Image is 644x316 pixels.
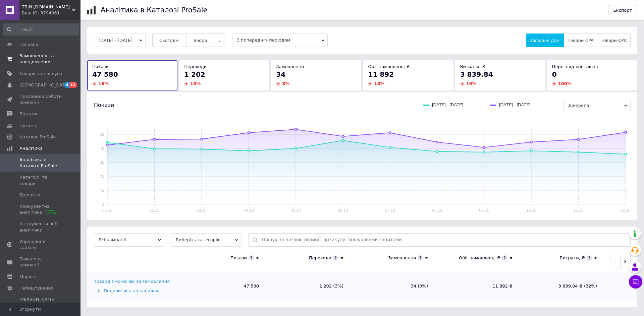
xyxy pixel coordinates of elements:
[19,53,62,65] span: Замовлення та повідомлення
[100,132,104,137] text: 5k
[368,64,410,69] span: Обіг замовлень, ₴
[98,81,109,86] span: 16 %
[217,38,221,43] span: ...
[19,297,62,315] span: [PERSON_NAME] та рахунки
[19,221,62,233] span: Інструменти веб-аналітики
[184,64,207,69] span: Переходи
[232,34,328,47] span: З попереднім періодом
[385,208,395,213] text: 07.10
[186,34,214,47] button: Вчора
[262,234,627,246] input: Пошук за назвою позиції, артикулу, пошуковими запитами
[309,255,331,261] div: Переходи
[19,145,43,151] span: Аналітика
[19,111,37,117] span: Відгуки
[22,10,80,16] div: Ваш ID: 3794061
[193,38,207,43] span: Вчора
[19,123,38,129] span: Покупці
[197,208,207,213] text: 03.10
[266,272,350,301] td: 1 202 (3%)
[244,208,254,213] text: 04.10
[190,81,201,86] span: 15 %
[19,239,62,251] span: Управління сайтом
[19,274,37,280] span: Маркет
[432,208,442,213] text: 08.10
[613,8,632,13] span: Експорт
[291,208,301,213] text: 05.10
[92,64,109,69] span: Покази
[101,6,207,14] h1: Аналітика в Каталозі ProSale
[601,38,627,43] span: Товари CPC
[526,208,536,213] text: 10.10
[19,256,62,268] span: Гаманець компанії
[94,34,146,47] button: [DATE] - [DATE]
[19,134,56,140] span: Каталог ProSale
[19,82,69,88] span: [DEMOGRAPHIC_DATA]
[19,42,38,48] span: Головна
[388,255,416,261] div: Замовлення
[608,5,638,15] button: Експорт
[152,34,187,47] button: Сьогодні
[530,38,560,43] span: Загальні дані
[559,255,585,261] div: Витрати, ₴
[102,208,112,213] text: 01.10
[282,81,289,86] span: 3 %
[459,255,500,261] div: Обіг замовлень, ₴
[350,272,435,301] td: 34 (0%)
[19,174,62,186] span: Категорії та товари
[69,82,77,88] span: 12
[94,288,179,294] div: Подивитись по каналах
[230,255,247,261] div: Покази
[181,272,266,301] td: 47 580
[3,23,79,36] input: Пошук
[629,275,642,289] button: Чат з покупцем
[19,157,62,169] span: Аналітика в Каталозі ProSale
[171,233,241,247] span: Виберіть категорію
[19,285,54,291] span: Налаштування
[19,93,62,106] span: Показники роботи компанії
[214,34,225,47] button: ...
[460,70,493,78] span: 3 839.84
[94,233,164,247] span: Всі кампанії
[64,82,69,88] span: 4
[184,70,205,78] span: 1 202
[92,70,118,78] span: 47 580
[19,203,62,215] span: Конкурентна аналітика
[368,70,394,78] span: 11 892
[159,38,180,43] span: Сьогодні
[466,81,477,86] span: 19 %
[100,160,104,165] text: 3k
[276,70,285,78] span: 34
[100,146,104,151] text: 4k
[526,34,564,47] button: Загальні дані
[102,202,104,207] text: 0
[552,64,598,69] span: Перегляд контактів
[460,64,486,69] span: Витрати, ₴
[574,208,584,213] text: 11.10
[519,272,604,301] td: 3 839.84 ₴ (32%)
[558,81,572,86] span: 100 %
[19,192,40,198] span: Джерела
[94,278,170,285] div: Товари з комісією за замовлення
[479,208,489,213] text: 09.10
[149,208,159,213] text: 02.10
[374,81,384,86] span: 15 %
[621,208,631,213] text: 12.10
[100,188,104,193] text: 1k
[276,64,304,69] span: Замовлення
[100,174,104,179] text: 2k
[597,34,631,47] button: Товари CPC
[94,102,114,109] span: Покази
[568,38,593,43] span: Товари CPA
[564,34,597,47] button: Товари CPA
[338,208,348,213] text: 06.10
[563,99,631,112] span: Джерела
[552,70,557,78] span: 0
[22,4,72,10] span: ТВІЙ ДЕВАЙС.UA
[435,272,519,301] td: 11 892 ₴
[19,71,62,77] span: Товари та послуги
